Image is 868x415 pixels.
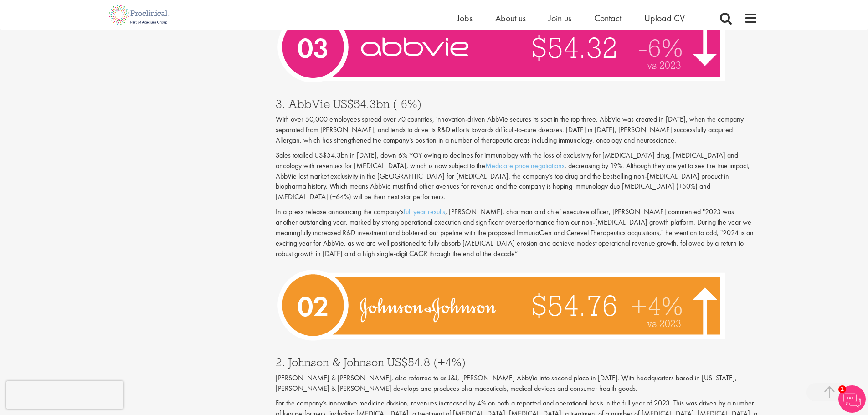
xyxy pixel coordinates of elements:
[457,12,473,24] a: Jobs
[276,114,758,146] p: With over 50,000 employees spread over 70 countries, innovation-driven AbbVie secures its spot in...
[838,385,846,393] span: 1
[404,207,445,216] a: full year results
[495,12,526,24] a: About us
[276,207,758,259] p: In a press release announcing the company’s , [PERSON_NAME], chairman and chief executive officer...
[276,98,758,110] h3: 3. AbbVie US$54.3bn (-6%)
[6,381,123,409] iframe: reCAPTCHA
[549,12,571,24] a: Join us
[838,385,866,413] img: Chatbot
[276,373,758,394] p: [PERSON_NAME] & [PERSON_NAME], also referred to as J&J, [PERSON_NAME] AbbVie into second place in...
[644,12,685,24] a: Upload CV
[276,150,758,202] p: Sales totalled US$54.3bn in [DATE], down 6% YOY owing to declines for immunology with the loss of...
[485,161,565,170] a: Medicare price negotiations
[594,12,621,24] a: Contact
[276,356,758,368] h3: 2. Johnson & Johnson US$54.8 (+4%)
